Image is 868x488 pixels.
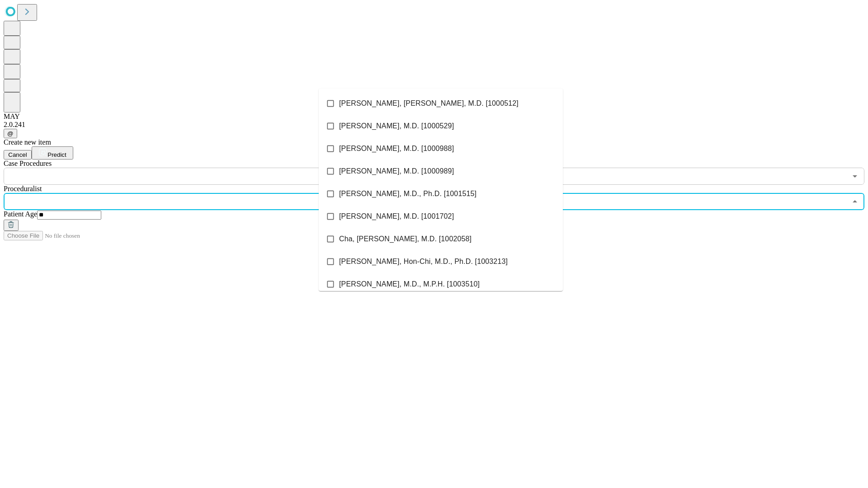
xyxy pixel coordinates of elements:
[4,150,32,160] button: Cancel
[4,113,864,121] div: MAY
[32,146,73,160] button: Predict
[4,160,52,167] span: Scheduled Procedure
[339,279,480,290] span: [PERSON_NAME], M.D., M.P.H. [1003510]
[849,170,861,183] button: Open
[339,121,454,131] span: [PERSON_NAME], M.D. [1000529]
[8,151,27,158] span: Cancel
[339,211,454,222] span: [PERSON_NAME], M.D. [1001702]
[7,130,14,137] span: @
[339,256,508,267] span: [PERSON_NAME], Hon-Chi, M.D., Ph.D. [1003213]
[4,185,42,192] span: Proceduralist
[339,166,454,177] span: [PERSON_NAME], M.D. [1000989]
[339,234,472,244] span: Cha, [PERSON_NAME], M.D. [1002058]
[47,151,66,158] span: Predict
[849,195,861,208] button: Close
[339,98,519,109] span: [PERSON_NAME], [PERSON_NAME], M.D. [1000512]
[4,210,37,218] span: Patient Age
[4,138,51,146] span: Create new item
[339,188,476,199] span: [PERSON_NAME], M.D., Ph.D. [1001515]
[339,143,454,154] span: [PERSON_NAME], M.D. [1000988]
[4,121,864,129] div: 2.0.241
[4,129,17,138] button: @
